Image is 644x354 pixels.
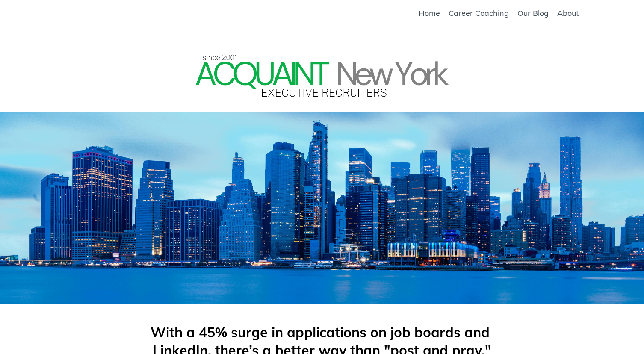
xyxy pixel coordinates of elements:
a: Career Coaching [449,9,509,18]
img: Amy Cole Connect Recruiting [194,51,450,100]
a: Our Blog [517,9,549,18]
a: About [557,9,579,18]
a: Home [419,9,440,18]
